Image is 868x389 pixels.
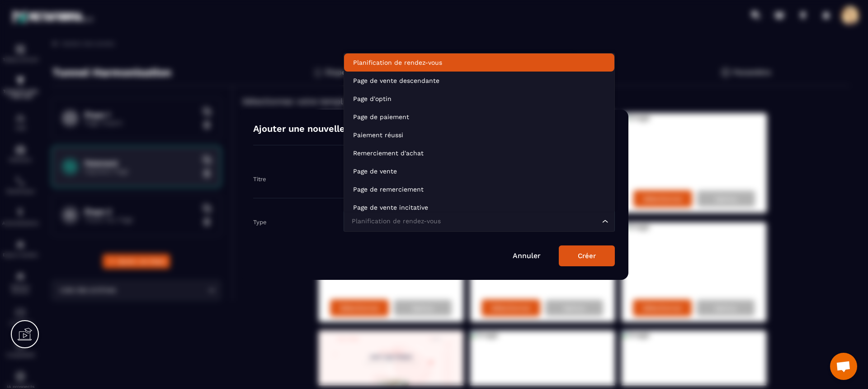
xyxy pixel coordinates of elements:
[349,216,600,226] input: Search for option
[353,149,605,158] p: Remerciement d'achat
[353,167,605,176] p: Page de vente
[559,245,615,266] button: Créer
[353,203,605,212] p: Page de vente incitative
[830,353,857,380] a: Ouvrir le chat
[253,218,267,225] label: Type
[353,130,605,139] p: Paiement réussi
[513,251,541,260] a: Annuler
[353,94,605,103] p: Page d'optin
[353,76,605,85] p: Page de vente descendante
[253,175,266,182] label: Titre
[253,123,373,136] h4: Ajouter une nouvelle étape
[353,58,605,67] p: Planification de rendez-vous
[353,112,605,121] p: Page de paiement
[353,185,605,194] p: Page de remerciement
[344,211,615,232] div: Search for option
